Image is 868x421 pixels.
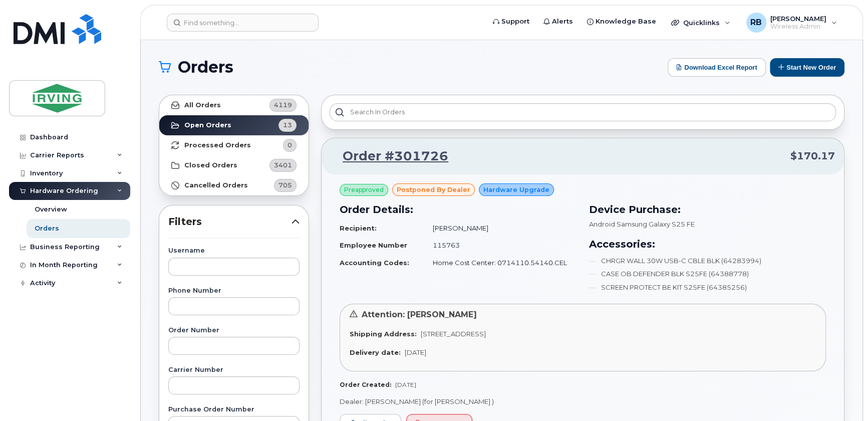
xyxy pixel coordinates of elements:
label: Order Number [168,327,300,334]
strong: Shipping Address: [350,330,417,338]
span: postponed by Dealer [397,185,470,194]
span: Filters [168,215,292,229]
button: Download Excel Report [668,58,766,77]
h3: Accessories: [589,237,826,252]
strong: Accounting Codes: [340,259,409,267]
strong: Employee Number [340,241,407,249]
span: Android Samsung Galaxy S25 FE [589,220,695,228]
strong: Cancelled Orders [184,181,248,189]
span: [DATE] [405,348,426,356]
input: Search in orders [330,103,836,121]
li: CASE OB DEFENDER BLK S25FE (64388778) [589,269,826,279]
td: [PERSON_NAME] [424,220,577,237]
strong: Recipient: [340,224,377,232]
strong: Closed Orders [184,161,237,169]
li: CHRGR WALL 30W USB-C CBLE BLK (64283994) [589,256,826,266]
span: Orders [178,60,233,75]
a: Order #301726 [331,147,448,165]
span: 13 [283,120,292,130]
span: Hardware Upgrade [483,185,549,194]
span: 4119 [274,100,292,110]
strong: All Orders [184,101,221,109]
a: Processed Orders0 [159,135,309,155]
h3: Order Details: [340,202,577,217]
strong: Processed Orders [184,141,251,149]
span: 0 [287,140,292,150]
label: Purchase Order Number [168,406,300,413]
label: Phone Number [168,288,300,294]
span: [STREET_ADDRESS] [421,330,486,338]
button: Start New Order [770,58,844,77]
a: Closed Orders3401 [159,155,309,175]
span: Attention: [PERSON_NAME] [362,310,477,319]
h3: Device Purchase: [589,202,826,217]
strong: Open Orders [184,121,231,129]
label: Username [168,248,300,254]
a: Open Orders13 [159,115,309,135]
a: Cancelled Orders705 [159,175,309,195]
span: 705 [278,180,292,190]
td: Home Cost Center: 0714110.54140.CEL [424,254,577,272]
li: SCREEN PROTECT BE KIT S25FE (64385256) [589,283,826,292]
span: Preapproved [344,185,384,194]
span: 3401 [274,160,292,170]
span: [DATE] [395,381,416,388]
strong: Order Created: [340,381,391,388]
a: All Orders4119 [159,95,309,115]
strong: Delivery date: [350,348,401,356]
p: Dealer: [PERSON_NAME] (for [PERSON_NAME] ) [340,397,826,406]
span: $170.17 [790,149,835,163]
label: Carrier Number [168,367,300,373]
td: 115763 [424,237,577,254]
